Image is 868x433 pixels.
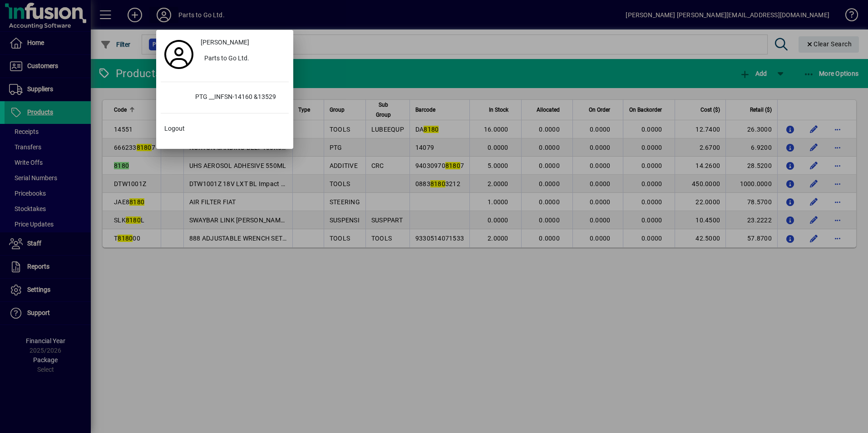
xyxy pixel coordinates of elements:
a: Profile [161,46,197,63]
div: PTG __INFSN-14160 &13529 [188,89,289,106]
button: Parts to Go Ltd. [197,51,289,67]
button: PTG __INFSN-14160 &13529 [161,89,289,106]
a: [PERSON_NAME] [197,34,289,51]
button: Logout [161,121,289,137]
span: Logout [164,124,185,133]
span: [PERSON_NAME] [201,38,249,47]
